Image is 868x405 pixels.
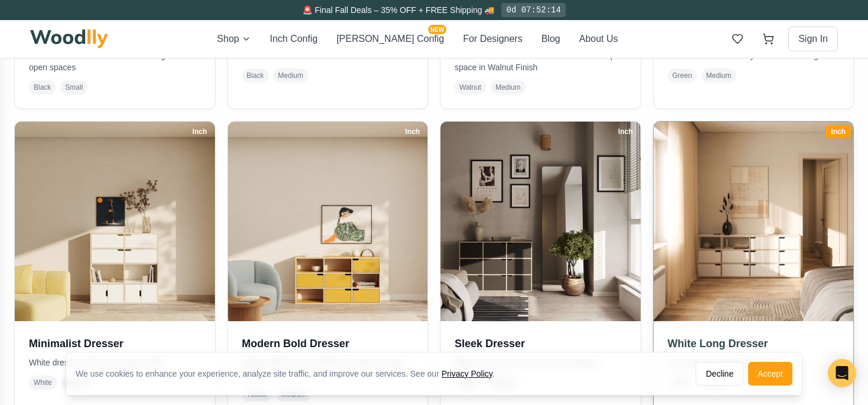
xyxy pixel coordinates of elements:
[337,32,444,46] button: [PERSON_NAME] ConfigNEW
[455,335,626,352] h3: Sleek Dresser
[455,80,486,94] span: Walnut
[242,68,269,83] span: Black
[270,32,318,46] button: Inch Config
[76,368,504,380] div: We use cookies to enhance your experience, analyze site traffic, and improve our services. See our .
[788,27,838,51] button: Sign In
[428,25,446,34] span: NEW
[302,5,494,15] span: 🚨 Final Fall Deals – 35% OFF + FREE Shipping 🚚
[828,359,856,387] div: Open Intercom Messenger
[648,116,858,326] img: White Long Dresser
[748,362,792,386] button: Accept
[455,50,626,73] p: Custom Dresser with seven drawers and open space in Walnut Finish
[217,32,251,46] button: Shop
[187,125,213,138] div: Inch
[29,335,201,352] h3: Minimalist Dresser
[701,68,736,83] span: Medium
[668,68,697,83] span: Green
[541,32,560,46] button: Blog
[60,80,87,94] span: Small
[501,3,565,17] div: 0d 07:52:14
[400,125,425,138] div: Inch
[442,369,492,378] a: Privacy Policy
[613,125,638,138] div: Inch
[696,362,743,386] button: Decline
[30,30,108,48] img: Woodlly
[579,32,618,46] button: About Us
[29,50,201,73] p: Black dresser with four drawer storage and open spaces
[440,122,641,322] img: Sleek Dresser
[15,122,215,322] img: Minimalist Dresser
[668,335,840,352] h3: White Long Dresser
[491,80,526,94] span: Medium
[825,125,851,138] div: Inch
[242,335,414,352] h3: Modern Bold Dresser
[463,32,522,46] button: For Designers
[273,68,308,83] span: Medium
[228,122,428,322] img: Modern Bold Dresser
[29,80,56,94] span: Black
